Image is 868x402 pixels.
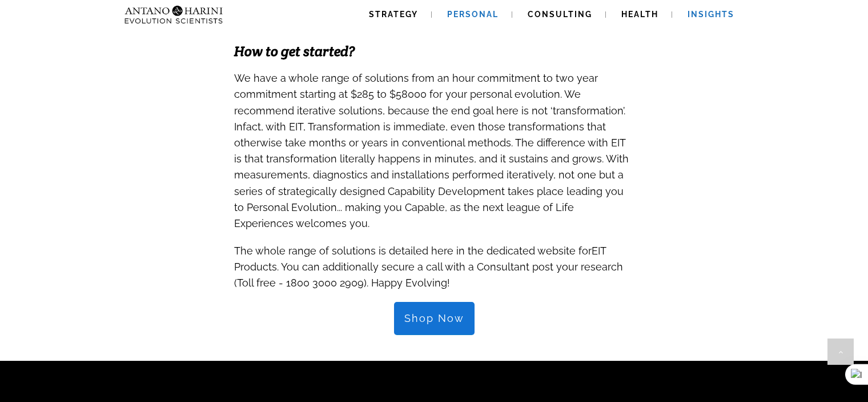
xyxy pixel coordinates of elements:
[447,10,499,19] span: Personal
[234,238,606,275] a: EIT Products
[234,42,355,60] span: How to get started?
[394,302,475,335] a: Shop Now
[234,261,623,289] span: . You can additionally secure a call with a Consultant post your research (Toll free - 1800 3000 ...
[234,72,629,229] span: We have a whole range of solutions from an hour commitment to two year commitment starting at $28...
[621,10,658,19] span: Health
[369,10,418,19] span: Strategy
[234,245,592,257] span: The whole range of solutions is detailed here in the dedicated website for
[528,10,592,19] span: Consulting
[688,10,734,19] span: Insights
[404,312,464,325] span: Shop Now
